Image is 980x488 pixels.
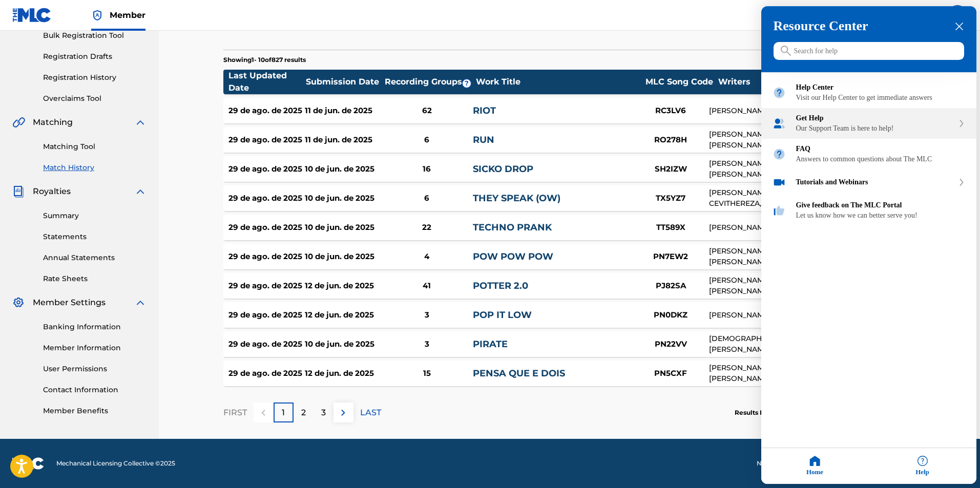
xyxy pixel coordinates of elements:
[869,449,976,484] div: Help
[796,212,965,220] div: Let us know how we can better serve you!
[796,179,954,187] div: Tutorials and Webinars
[761,78,976,109] div: Help Center
[761,449,869,484] div: Home
[761,109,976,139] div: Get Help
[958,179,965,186] svg: expand
[796,125,954,133] div: Our Support Team is here to help!
[773,204,786,218] img: module icon
[781,46,791,56] svg: icon
[761,139,976,170] div: FAQ
[761,170,976,196] div: Tutorials and Webinars
[796,115,954,123] div: Get Help
[796,84,965,92] div: Help Center
[761,73,976,226] div: entering resource center home
[796,156,965,164] div: Answers to common questions about The MLC
[761,73,976,226] div: Resource center home modules
[773,176,786,189] img: module icon
[796,145,965,154] div: FAQ
[773,148,786,161] img: module icon
[773,87,786,100] img: module icon
[773,117,786,131] img: module icon
[774,19,964,34] h3: Resource Center
[774,43,964,60] input: Search for help
[796,94,965,102] div: Visit our Help Center to get immediate answers
[761,196,976,226] div: Give feedback on The MLC Portal
[958,120,965,128] svg: expand
[954,22,964,32] div: close resource center
[796,202,965,210] div: Give feedback on The MLC Portal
